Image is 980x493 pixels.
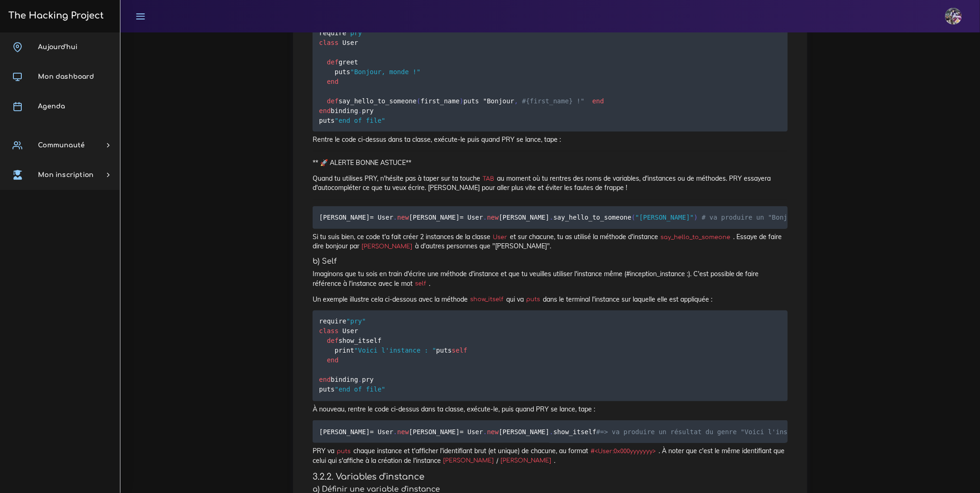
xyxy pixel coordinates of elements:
[313,405,788,414] p: À nouveau, rentre le code ci-dessus dans ta classe, exécute-le, puis quand PRY se lance, tape :
[319,107,331,114] span: end
[358,107,362,114] span: .
[483,428,487,435] span: .
[343,328,358,335] span: User
[313,232,788,251] p: Si tu suis bien, ce code t'a fait créer 2 instances de la classe et sur chacune, tu as utilisé la...
[694,214,697,221] span: )
[702,214,869,221] span: # va produire un "Bonjour, [PERSON_NAME] !"
[38,103,65,110] span: Agenda
[327,97,339,104] span: def
[487,214,499,221] span: new
[313,158,788,167] p: ** 🚀 ALERTE BONNE ASTUCE**
[370,214,374,221] span: =
[6,11,104,21] h3: The Hacking Project
[313,446,788,465] p: PRY va chaque instance et t'afficher l'identifiant brut (et unique) de chacune, au format . À not...
[313,269,788,288] p: Imaginons que tu sois en train d'écrire une méthode d'instance et que tu veuilles utiliser l'inst...
[319,328,339,335] span: class
[38,171,94,178] span: Mon inscription
[313,257,788,266] h5: b) Self
[343,38,358,46] span: User
[549,214,553,221] span: .
[522,97,584,104] span: #{first_name} !"
[631,214,635,221] span: (
[327,77,339,85] span: end
[319,28,604,126] code: require greet puts say_hello_to_someone first_name puts " binding pry puts
[483,214,487,221] span: .
[393,214,397,221] span: .
[468,295,506,304] code: show_itself
[515,97,518,104] span: ,
[459,214,463,221] span: =
[377,214,393,221] span: User
[354,347,436,354] span: "Voici l'instance : "
[452,347,468,354] span: self
[658,233,733,242] code: say_hello_to_someone
[335,116,386,124] span: "end of file"
[487,428,499,435] span: new
[498,456,554,466] code: [PERSON_NAME]
[38,73,94,80] span: Mon dashboard
[588,447,659,456] code: #<User:0x000yyyyyyy>
[397,428,409,435] span: new
[38,44,77,51] span: Aujourd'hui
[524,295,543,304] code: puts
[480,174,497,183] code: TAB
[334,447,353,456] code: puts
[313,472,788,482] h4: 3.2.2. Variables d'instance
[38,142,85,149] span: Communauté
[487,97,514,104] span: Bonjour
[359,242,415,251] code: [PERSON_NAME]
[467,428,483,435] span: User
[370,428,374,435] span: =
[592,97,604,104] span: end
[459,97,463,104] span: )
[319,376,331,384] span: end
[327,337,339,345] span: def
[413,279,429,289] code: self
[597,428,924,435] span: #=> va produire un résultat du genre "Voici l'instance : #<User:0x000055701febc118>"
[313,174,788,193] p: Quand tu utilises PRY, n'hésite pas à taper sur ta touche au moment où tu rentres des noms de var...
[313,295,788,304] p: Un exemple illustre cela ci-dessous avec la méthode qui va dans le terminal l'instance sur laquel...
[393,428,397,435] span: .
[327,58,339,65] span: def
[467,214,483,221] span: User
[358,376,362,384] span: .
[319,316,467,395] code: require show_itself print puts binding pry puts
[397,214,409,221] span: new
[350,68,421,75] span: "Bonjour, monde !"
[417,97,421,104] span: (
[945,8,962,25] img: eg54bupqcshyolnhdacp.jpg
[490,233,510,242] code: User
[327,357,339,364] span: end
[377,428,393,435] span: User
[346,29,366,36] span: "pry"
[319,38,339,46] span: class
[346,318,366,325] span: "pry"
[549,428,553,435] span: .
[313,135,788,144] p: Rentre le code ci-dessus dans ta classe, exécute-le puis quand PRY se lance, tape :
[635,214,694,221] span: "[PERSON_NAME]"
[441,456,496,466] code: [PERSON_NAME]
[459,428,463,435] span: =
[335,386,386,393] span: "end of file"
